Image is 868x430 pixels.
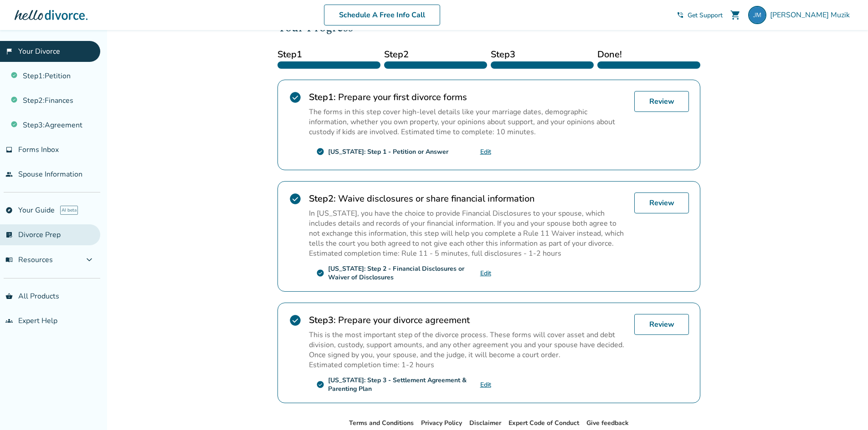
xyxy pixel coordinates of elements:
span: check_circle [316,147,324,156]
strong: Step 2 : [309,192,336,205]
h2: Prepare your divorce agreement [309,314,627,326]
p: Estimated completion time: 1-2 hours [309,360,627,370]
h2: Waive disclosures or share financial information [309,192,627,205]
strong: Step 3 : [309,314,336,326]
a: Review [634,314,689,335]
li: Disclaimer [469,418,501,429]
span: check_circle [289,314,302,327]
a: Terms and Conditions [349,419,414,427]
span: list_alt_check [5,231,13,238]
span: check_circle [316,380,324,389]
li: Give feedback [586,418,629,429]
span: explore [5,207,13,214]
a: phone_in_talkGet Support [677,11,723,20]
a: Edit [480,147,491,156]
span: people [5,171,13,178]
span: shopping_cart [730,10,741,20]
span: Done! [597,48,700,61]
span: shopping_basket [5,293,13,300]
span: flag_2 [5,48,13,55]
a: Edit [480,380,491,389]
iframe: Chat Widget [822,386,868,430]
p: The forms in this step cover high-level details like your marriage dates, demographic information... [309,107,627,137]
a: Review [634,192,689,213]
p: In [US_STATE], you have the choice to provide Financial Disclosures to your spouse, which include... [309,208,627,248]
img: mjmuzik1234@gmail.com [748,6,766,24]
div: [US_STATE]: Step 3 - Settlement Agreement & Parenting Plan [328,376,480,393]
span: phone_in_talk [677,11,684,19]
span: Step 1 [277,48,380,61]
span: AI beta [60,206,78,215]
a: Schedule A Free Info Call [324,5,440,25]
span: inbox [5,146,13,153]
span: Forms Inbox [18,145,59,155]
span: groups [5,317,13,324]
span: check_circle [316,269,324,277]
a: Privacy Policy [421,419,462,427]
span: Get Support [688,11,723,20]
p: Estimated completion time: Rule 11 - 5 minutes, full disclosures - 1-2 hours [309,248,627,258]
h2: Prepare your first divorce forms [309,91,627,103]
strong: Step 1 : [309,91,336,103]
span: [PERSON_NAME] Muzik [770,10,853,20]
div: [US_STATE]: Step 2 - Financial Disclosures or Waiver of Disclosures [328,264,480,282]
a: Edit [480,269,491,278]
span: expand_more [84,254,95,265]
span: menu_book [5,256,13,263]
span: check_circle [289,192,302,205]
span: Resources [5,255,53,265]
span: check_circle [289,91,302,104]
span: Step 3 [491,48,594,61]
a: Review [634,91,689,112]
p: This is the most important step of the divorce process. These forms will cover asset and debt div... [309,330,627,360]
a: Expert Code of Conduct [508,419,579,427]
div: [US_STATE]: Step 1 - Petition or Answer [328,147,448,156]
span: Step 2 [384,48,487,61]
